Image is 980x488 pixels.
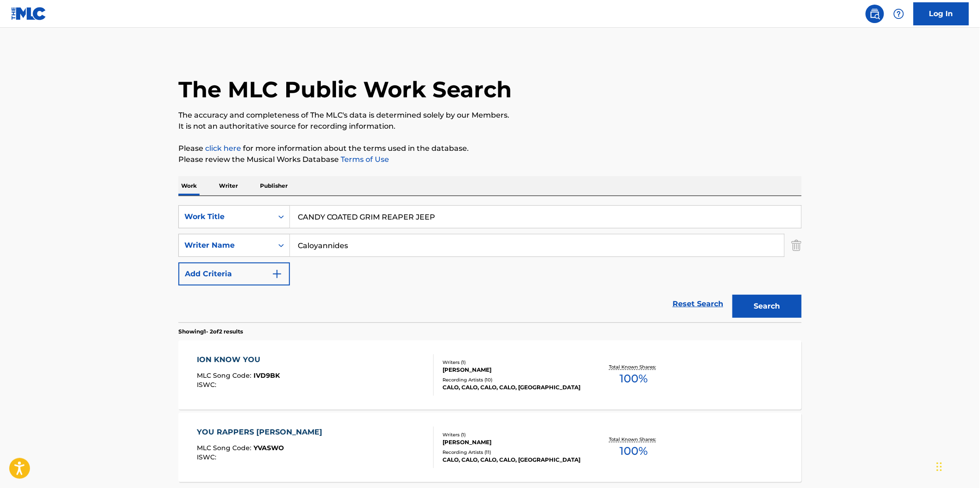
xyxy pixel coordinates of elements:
div: CALO, CALO, CALO, CALO, [GEOGRAPHIC_DATA] [443,456,582,464]
iframe: Chat Widget [934,444,980,488]
img: 9d2ae6d4665cec9f34b9.svg [272,268,283,280]
div: [PERSON_NAME] [443,366,582,374]
div: CALO, CALO, CALO, CALO, [GEOGRAPHIC_DATA] [443,383,582,392]
p: It is not an authoritative source for recording information. [178,121,802,132]
h1: The MLC Public Work Search [178,76,512,103]
span: ISWC : [197,381,219,389]
span: YVASWO [254,444,284,452]
p: Please review the Musical Works Database [178,154,802,165]
span: MLC Song Code : [197,371,254,380]
div: Writers ( 1 ) [443,359,582,366]
div: Work Title [184,211,267,222]
span: MLC Song Code : [197,444,254,452]
span: 100 % [620,370,648,387]
a: Terms of Use [339,155,389,164]
span: 100 % [620,443,648,459]
div: ION KNOW YOU [197,354,280,365]
div: Writer Name [184,240,267,251]
p: Writer [216,176,241,196]
img: MLC Logo [11,7,47,20]
p: Work [178,176,200,196]
p: Total Known Shares: [609,363,658,370]
p: Total Known Shares: [609,436,658,443]
p: The accuracy and completeness of The MLC's data is determined solely by our Members. [178,110,802,121]
p: Showing 1 - 2 of 2 results [178,327,243,336]
div: Drag [937,453,942,481]
div: YOU RAPPERS [PERSON_NAME] [197,427,327,438]
img: help [893,8,904,19]
span: ISWC : [197,453,219,461]
div: Recording Artists ( 10 ) [443,376,582,383]
div: Writers ( 1 ) [443,431,582,438]
a: ION KNOW YOUMLC Song Code:IVD9BKISWC:Writers (1)[PERSON_NAME]Recording Artists (10)CALO, CALO, CA... [178,340,802,410]
a: click here [205,144,241,153]
form: Search Form [178,205,802,322]
div: Recording Artists ( 11 ) [443,449,582,456]
a: YOU RAPPERS [PERSON_NAME]MLC Song Code:YVASWOISWC:Writers (1)[PERSON_NAME]Recording Artists (11)C... [178,413,802,482]
p: Publisher [257,176,290,196]
a: Log In [914,2,969,25]
a: Reset Search [668,294,728,314]
button: Search [732,295,802,318]
img: Delete Criterion [791,234,802,257]
p: Please for more information about the terms used in the database. [178,143,802,154]
span: IVD9BK [254,371,280,380]
a: Public Search [866,5,884,23]
div: Help [890,5,908,23]
button: Add Criteria [178,262,290,286]
img: search [869,8,880,19]
div: [PERSON_NAME] [443,438,582,446]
